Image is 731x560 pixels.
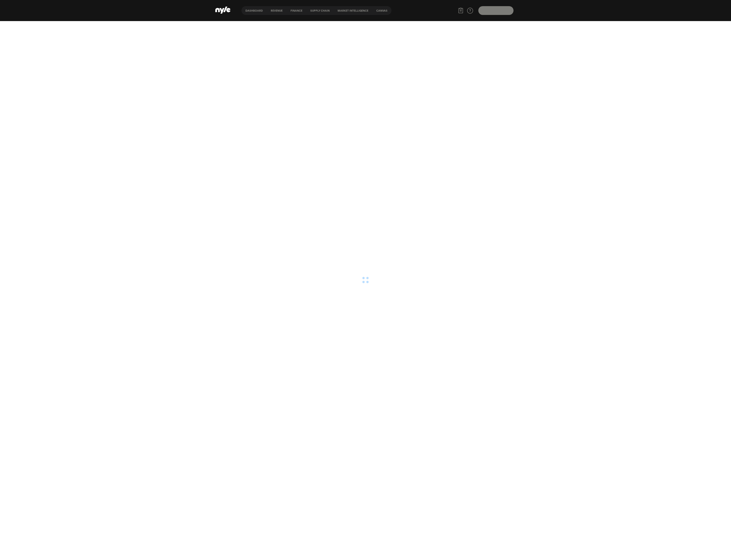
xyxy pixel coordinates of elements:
button: Revenue [267,9,287,12]
button: Market Intelligence [334,9,372,12]
button: Supply chain [306,9,334,12]
button: Dashboard [241,9,267,12]
button: Canvas [372,9,391,12]
button: finance [287,9,306,12]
